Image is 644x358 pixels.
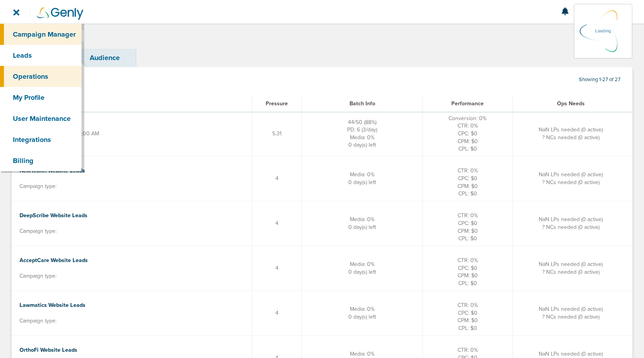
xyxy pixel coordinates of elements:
td: NaN LPs needed (0 active) ? NCs needed (0 active) [513,112,632,156]
span: CPM: $0 [458,183,478,190]
p: Loading [595,27,611,36]
span: PD: 6 (3/day) [347,126,377,133]
span: Ops Needs [557,100,585,107]
a: Lawmatics Website Leads [20,302,85,308]
span: 4 [275,265,279,271]
span: CTR: 0% [458,212,478,219]
span: CPM: $0 [458,317,478,324]
a: AcceptCare Website Leads [20,257,88,264]
span: 44/50 (88%) [348,119,376,126]
span: CPL: $0 [458,325,477,331]
span: CTR: 0% [458,347,478,353]
span: CPL: $0 [458,280,477,287]
span: Media: 0% [350,216,374,223]
span: 4 [275,175,279,182]
span: 5.31 [272,130,282,137]
span: Campaign type: [20,317,57,324]
span: Media: 0% [350,261,374,268]
span: CTR: 0% [458,122,478,129]
span: 0 day(s) left [348,224,376,230]
a: Audience [74,49,136,67]
span: CTR: 0% [458,257,478,264]
td: NaN LPs needed (0 active) ? NCs needed (0 active) [513,291,632,335]
span: CPM: $0 [458,228,478,234]
span: CPC: $0 [458,220,477,227]
span: 4 [275,220,279,227]
span: CPL: $0 [458,145,477,152]
span: 0 day(s) left [348,314,376,320]
td: NaN LPs needed (0 active) ? NCs needed (0 active) [513,246,632,291]
span: CPC: $0 [458,310,477,316]
span: Campaign type: [20,228,57,234]
span: Media: 0% [350,171,374,178]
span: Campaign type: [20,273,57,279]
span: CPM: $0 [458,272,478,279]
span: 4 [275,310,279,316]
span: CPC: $0 [458,265,477,271]
th: Performance [423,96,513,112]
td: NaN LPs needed (0 active) ? NCs needed (0 active) [513,156,632,201]
span: Showing 1-27 of 27 [579,76,621,83]
span: 0 day(s) left [348,179,376,186]
span: Media: 0% [350,351,374,357]
span: CTR: 0% [458,302,478,308]
span: Media: 0% [350,306,374,312]
span: CPL: $0 [458,235,477,242]
img: Genly [37,7,83,20]
span: Conversion: 0% [449,115,486,122]
span: CPM: $0 [458,138,478,145]
th: Batch Info [302,96,423,112]
span: Media: 0% [350,134,374,141]
td: NaN LPs needed (0 active) ? NCs needed (0 active) [513,201,632,246]
span: CPC: $0 [458,130,477,137]
span: Campaign type: [20,183,57,190]
span: 0 day(s) left [348,142,376,148]
a: OrthoFi Website Leads [20,347,77,353]
a: DeepScribe Website Leads [20,212,87,219]
span: 0 day(s) left [348,269,376,275]
th: Pressure [252,96,302,112]
span: CPL: $0 [458,190,477,197]
span: CTR: 0% [458,167,478,174]
span: CPC: $0 [458,175,477,182]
